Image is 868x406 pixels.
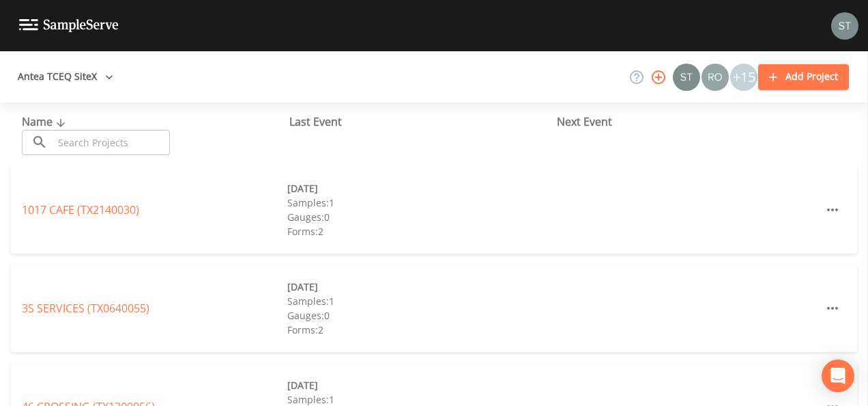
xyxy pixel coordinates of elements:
button: Add Project [758,64,849,90]
span: Name [22,114,69,129]
img: logo [19,19,119,32]
img: 7e5c62b91fde3b9fc00588adc1700c9a [701,64,729,91]
img: c0670e89e469b6405363224a5fca805c [831,12,858,40]
a: 1017 CAFE (TX2140030) [22,202,139,217]
div: [DATE] [287,280,553,294]
div: Forms: 2 [287,224,553,239]
div: Gauges: 0 [287,308,553,323]
div: [DATE] [287,378,553,392]
div: Next Event [557,113,824,130]
div: Samples: 1 [287,294,553,308]
div: +15 [730,64,757,91]
a: 3S SERVICES (TX0640055) [22,301,149,316]
div: Open Intercom Messenger [822,360,854,392]
div: Last Event [289,113,557,130]
div: [DATE] [287,181,553,195]
div: Stan Porter [672,64,701,91]
img: c0670e89e469b6405363224a5fca805c [673,64,700,91]
div: Forms: 2 [287,323,553,337]
input: Search Projects [53,130,170,155]
button: Antea TCEQ SiteX [12,64,119,90]
div: Samples: 1 [287,195,553,210]
div: Gauges: 0 [287,210,553,224]
div: Rodolfo Ramirez [701,64,729,91]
